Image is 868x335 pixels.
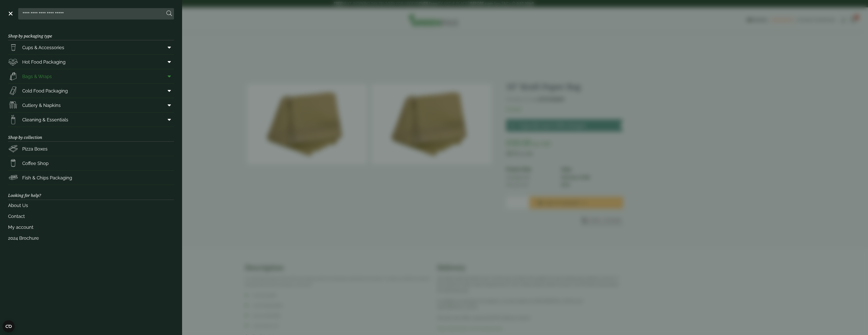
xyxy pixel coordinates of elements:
a: Cold Food Packaging [8,84,174,98]
a: Cleaning & Essentials [8,113,174,127]
span: Cold Food Packaging [22,87,68,94]
a: Cutlery & Napkins [8,98,174,112]
span: Bags & Wraps [22,73,52,80]
span: Coffee Shop [22,160,49,167]
a: Coffee Shop [8,156,174,170]
h3: Shop by collection [8,127,174,142]
a: About Us [8,200,174,211]
span: Hot Food Packaging [22,59,66,65]
img: FishNchip_box.svg [8,173,18,183]
span: Cleaning & Essentials [22,116,68,123]
img: Cutlery.svg [8,100,18,110]
img: open-wipe.svg [8,115,18,125]
a: Bags & Wraps [8,69,174,83]
img: Pizza_boxes.svg [8,144,18,154]
img: HotDrink_paperCup.svg [8,158,18,168]
a: Hot Food Packaging [8,55,174,69]
h3: Shop by packaging type [8,26,174,40]
h3: Looking for help? [8,185,174,200]
span: Pizza Boxes [22,145,48,152]
a: Pizza Boxes [8,142,174,156]
a: Contact [8,211,174,222]
a: My account [8,222,174,233]
span: Fish & Chips Packaging [22,174,72,181]
button: Open CMP widget [3,320,15,332]
span: Cutlery & Napkins [22,102,61,109]
span: Cups & Accessories [22,44,64,51]
a: Fish & Chips Packaging [8,171,174,185]
a: Cups & Accessories [8,40,174,54]
img: Deli_box.svg [8,57,18,67]
a: 2024 Brochure [8,233,174,244]
img: Paper_carriers.svg [8,71,18,81]
img: Sandwich_box.svg [8,86,18,96]
img: PintNhalf_cup.svg [8,42,18,52]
